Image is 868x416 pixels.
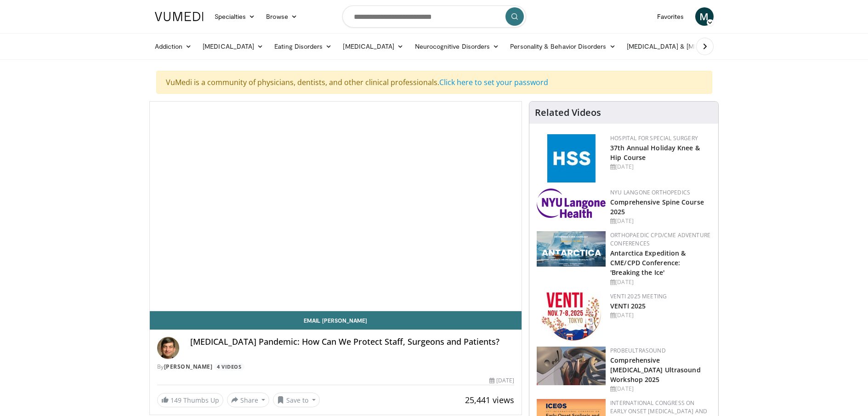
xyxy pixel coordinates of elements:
img: VuMedi Logo [155,12,204,21]
a: Favorites [652,7,690,26]
a: Neurocognitive Disorders [409,37,505,56]
div: [DATE] [610,217,711,225]
a: Specialties [209,7,261,26]
a: 4 Videos [214,363,244,371]
div: [DATE] [610,278,711,286]
a: Antarctica Expedition & CME/CPD Conference: 'Breaking the Ice' [610,249,686,277]
a: Eating Disorders [269,37,337,56]
img: f5c2b4a9-8f32-47da-86a2-cd262eba5885.gif.150x105_q85_autocrop_double_scale_upscale_version-0.2.jpg [547,134,596,182]
a: Probeultrasound [610,347,666,354]
img: 60b07d42-b416-4309-bbc5-bc4062acd8fe.jpg.150x105_q85_autocrop_double_scale_upscale_version-0.2.jpg [541,292,601,341]
a: Comprehensive [MEDICAL_DATA] Ultrasound Workshop 2025 [610,356,701,384]
a: M [695,7,714,26]
span: 149 [170,396,182,405]
a: Personality & Behavior Disorders [505,37,621,56]
a: VENTI 2025 Meeting [610,292,667,300]
span: 25,441 views [465,394,514,405]
button: Share [227,393,270,407]
a: [MEDICAL_DATA] [337,37,409,56]
div: [DATE] [610,385,711,393]
a: NYU Langone Orthopedics [610,188,690,196]
div: [DATE] [489,376,514,385]
img: Avatar [157,337,179,359]
a: [PERSON_NAME] [164,363,213,370]
a: Hospital for Special Surgery [610,134,698,142]
input: Search topics, interventions [342,6,526,28]
img: 196d80fa-0fd9-4c83-87ed-3e4f30779ad7.png.150x105_q85_autocrop_double_scale_upscale_version-0.2.png [537,188,606,218]
a: [MEDICAL_DATA] [197,37,269,56]
a: Browse [261,7,303,26]
a: Addiction [149,37,198,56]
div: By [157,363,515,371]
img: cda103ef-3d06-4b27-86e1-e0dffda84a25.jpg.150x105_q85_autocrop_double_scale_upscale_version-0.2.jpg [537,347,606,385]
h4: Related Videos [535,107,601,118]
a: Email [PERSON_NAME] [150,311,522,330]
a: 149 Thumbs Up [157,393,223,407]
a: 37th Annual Holiday Knee & Hip Course [610,143,700,162]
div: [DATE] [610,311,711,319]
div: [DATE] [610,163,711,171]
a: VENTI 2025 [610,302,646,310]
a: Orthopaedic CPD/CME Adventure Conferences [610,231,710,247]
h4: [MEDICAL_DATA] Pandemic: How Can We Protect Staff, Surgeons and Patients? [190,337,515,347]
img: 923097bc-eeff-4ced-9ace-206d74fb6c4c.png.150x105_q85_autocrop_double_scale_upscale_version-0.2.png [537,231,606,267]
button: Save to [273,393,320,407]
a: Click here to set your password [439,77,548,87]
div: VuMedi is a community of physicians, dentists, and other clinical professionals. [156,71,712,94]
video-js: Video Player [150,102,522,311]
a: [MEDICAL_DATA] & [MEDICAL_DATA] [621,37,753,56]
a: Comprehensive Spine Course 2025 [610,198,704,216]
